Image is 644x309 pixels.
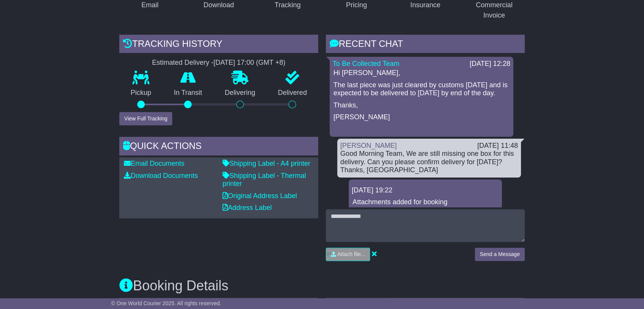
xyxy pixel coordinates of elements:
[163,89,214,97] p: In Transit
[352,186,499,195] div: [DATE] 19:22
[475,248,525,261] button: Send a Message
[119,59,318,67] div: Estimated Delivery -
[333,81,509,98] p: The last piece was just cleared by customs [DATE] and is expected to be delivered to [DATE] by en...
[469,60,510,68] div: [DATE] 12:28
[119,112,172,125] button: View Full Tracking
[333,60,399,67] a: To Be Collected Team
[119,278,525,293] h3: Booking Details
[213,59,285,67] div: [DATE] 17:00 (GMT +8)
[213,89,267,97] p: Delivering
[223,160,310,167] a: Shipping Label - A4 printer
[477,142,518,150] div: [DATE] 11:48
[124,172,198,179] a: Download Documents
[124,160,184,167] a: Email Documents
[340,142,397,149] a: [PERSON_NAME]
[223,172,306,188] a: Shipping Label - Thermal printer
[267,89,319,97] p: Delivered
[223,204,272,211] a: Address Label
[326,35,525,55] div: RECENT CHAT
[119,35,318,55] div: Tracking history
[119,137,318,157] div: Quick Actions
[352,198,498,215] p: Attachments added for booking OWCUS654724AU.
[333,113,509,122] p: [PERSON_NAME]
[223,192,297,200] a: Original Address Label
[333,69,509,77] p: Hi [PERSON_NAME],
[119,89,163,97] p: Pickup
[333,101,509,110] p: Thanks,
[111,300,221,306] span: © One World Courier 2025. All rights reserved.
[340,150,518,175] div: Good Morning Team, We are still missing one box for this delivery. Can you please confirm deliver...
